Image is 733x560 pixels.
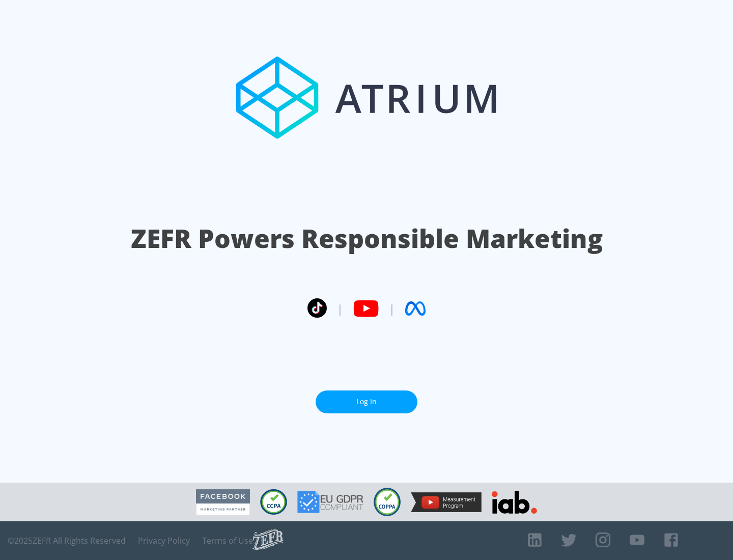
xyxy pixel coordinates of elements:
img: YouTube Measurement Program [411,492,482,512]
span: © 2025 ZEFR All Rights Reserved [8,536,126,546]
a: Log In [316,390,417,413]
span: | [389,301,395,316]
a: Terms of Use [202,536,253,546]
img: CCPA Compliant [260,489,287,515]
img: COPPA Compliant [374,488,401,516]
img: Facebook Marketing Partner [196,489,250,515]
span: | [337,301,343,316]
a: Privacy Policy [138,536,190,546]
h1: ZEFR Powers Responsible Marketing [131,221,603,256]
img: GDPR Compliant [297,491,363,513]
img: IAB [492,491,537,514]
